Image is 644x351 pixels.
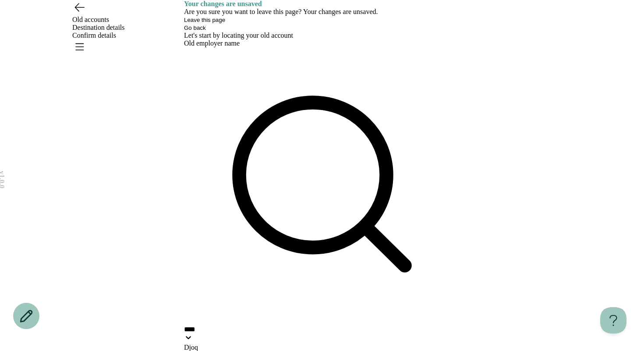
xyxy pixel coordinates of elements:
span: Destination details [72,24,125,31]
span: Confirm details [72,32,116,39]
button: Open menu [72,39,86,53]
span: Old accounts [72,16,109,23]
iframe: Help Scout Beacon - Open [600,307,626,333]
